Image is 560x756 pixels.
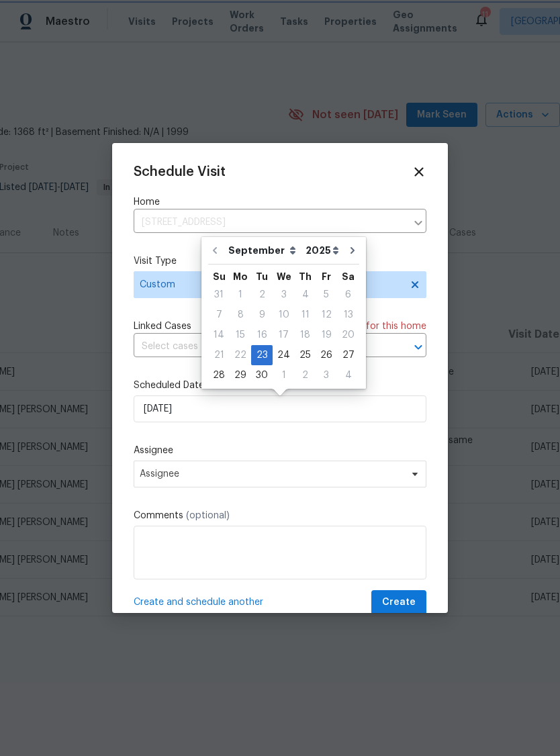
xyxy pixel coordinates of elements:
label: Assignee [134,444,426,457]
div: Fri Sep 12 2025 [316,305,337,325]
button: Open [409,338,428,357]
div: Sun Sep 28 2025 [208,365,230,385]
div: Thu Oct 02 2025 [295,365,316,385]
div: Fri Sep 05 2025 [316,285,337,305]
div: Mon Sep 29 2025 [230,365,251,385]
div: Thu Sep 11 2025 [295,305,316,325]
div: 24 [273,346,295,365]
div: Wed Sep 24 2025 [273,345,295,365]
div: Sun Sep 14 2025 [208,325,230,345]
div: Mon Sep 08 2025 [230,305,251,325]
input: Select cases [134,336,389,357]
span: Create and schedule another [134,596,263,609]
div: Tue Sep 23 2025 [251,345,273,365]
div: Tue Sep 09 2025 [251,305,273,325]
div: Wed Oct 01 2025 [273,365,295,385]
abbr: Tuesday [256,272,268,281]
label: Scheduled Date [134,379,426,392]
div: 4 [295,285,316,304]
div: 31 [208,285,230,304]
div: 12 [316,305,337,324]
div: 1 [273,366,295,385]
label: Home [134,195,426,209]
div: 27 [337,346,359,365]
div: 30 [251,366,273,385]
div: Mon Sep 22 2025 [230,345,251,365]
div: 23 [251,346,273,365]
span: Create [382,594,416,611]
label: Comments [134,509,426,522]
abbr: Sunday [213,272,226,281]
div: Tue Sep 30 2025 [251,365,273,385]
div: 2 [295,366,316,385]
div: 28 [208,366,230,385]
div: 3 [273,285,295,304]
select: Year [302,240,342,261]
div: 21 [208,346,230,365]
button: Create [371,590,426,615]
span: Linked Cases [134,320,191,333]
select: Month [225,240,302,261]
label: Visit Type [134,254,426,268]
div: 22 [230,346,251,365]
div: 19 [316,326,337,344]
div: 1 [230,285,251,304]
div: Sun Aug 31 2025 [208,285,230,305]
input: M/D/YYYY [134,395,426,422]
div: Fri Oct 03 2025 [316,365,337,385]
div: Mon Sep 15 2025 [230,325,251,345]
span: (optional) [186,511,230,520]
div: 2 [251,285,273,304]
div: Sun Sep 07 2025 [208,305,230,325]
div: Sat Sep 20 2025 [337,325,359,345]
div: Sat Sep 27 2025 [337,345,359,365]
div: 17 [273,326,295,344]
div: Tue Sep 02 2025 [251,285,273,305]
div: 16 [251,326,273,344]
div: 26 [316,346,337,365]
div: Wed Sep 10 2025 [273,305,295,325]
div: 8 [230,305,251,324]
span: Custom [140,278,401,291]
div: Sun Sep 21 2025 [208,345,230,365]
div: Mon Sep 01 2025 [230,285,251,305]
span: Close [412,164,426,179]
div: Fri Sep 26 2025 [316,345,337,365]
div: Sat Sep 06 2025 [337,285,359,305]
div: 7 [208,305,230,324]
abbr: Friday [322,272,331,281]
span: Assignee [140,469,403,479]
button: Go to next month [342,237,363,264]
div: 25 [295,346,316,365]
span: Schedule Visit [134,165,226,179]
div: 13 [337,305,359,324]
div: Wed Sep 03 2025 [273,285,295,305]
abbr: Saturday [342,272,355,281]
input: Enter in an address [134,212,406,233]
div: 29 [230,366,251,385]
div: 5 [316,285,337,304]
div: 4 [337,366,359,385]
div: Tue Sep 16 2025 [251,325,273,345]
div: 20 [337,326,359,344]
div: Sat Sep 13 2025 [337,305,359,325]
div: Thu Sep 25 2025 [295,345,316,365]
div: 14 [208,326,230,344]
div: Fri Sep 19 2025 [316,325,337,345]
div: 18 [295,326,316,344]
div: 9 [251,305,273,324]
div: 11 [295,305,316,324]
div: 10 [273,305,295,324]
div: 6 [337,285,359,304]
div: Thu Sep 04 2025 [295,285,316,305]
abbr: Monday [233,272,248,281]
div: Sat Oct 04 2025 [337,365,359,385]
div: 3 [316,366,337,385]
abbr: Wednesday [277,272,291,281]
div: Thu Sep 18 2025 [295,325,316,345]
button: Go to previous month [205,237,225,264]
abbr: Thursday [299,272,312,281]
div: Wed Sep 17 2025 [273,325,295,345]
div: 15 [230,326,251,344]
